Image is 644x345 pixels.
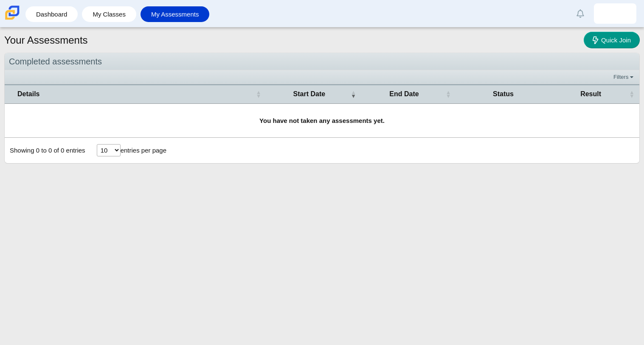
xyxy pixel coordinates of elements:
[256,85,261,103] span: Details : Activate to sort
[259,117,385,124] b: You have not taken any assessments yet.
[611,73,637,81] a: Filters
[145,6,205,22] a: My Assessments
[446,85,451,103] span: End Date : Activate to sort
[594,3,636,24] a: kayla.baker.Tb0A88
[3,16,21,23] a: Carmen School of Science & Technology
[17,90,39,97] span: Details
[580,90,601,97] span: Result
[293,90,326,97] span: Start Date
[5,53,639,70] div: Completed assessments
[601,36,631,44] span: Quick Join
[3,4,21,22] img: Carmen School of Science & Technology
[351,85,356,103] span: Start Date : Activate to remove sorting
[86,6,132,22] a: My Classes
[4,33,88,47] h1: Your Assessments
[608,7,622,20] img: kayla.baker.Tb0A88
[571,4,590,23] a: Alerts
[584,32,640,48] a: Quick Join
[5,138,85,163] div: Showing 0 to 0 of 0 entries
[629,85,634,103] span: Result : Activate to sort
[493,90,514,97] span: Status
[30,6,73,22] a: Dashboard
[121,147,166,154] label: entries per page
[389,90,419,97] span: End Date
